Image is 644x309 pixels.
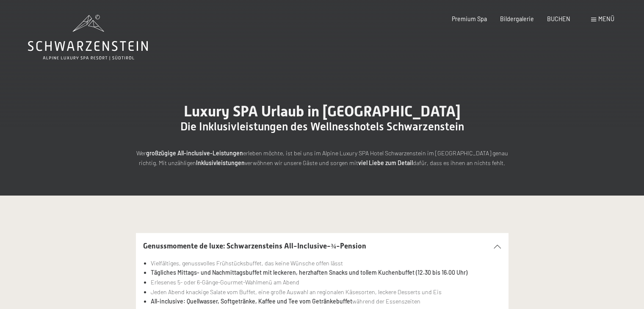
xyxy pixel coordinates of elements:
strong: Inklusivleistungen [196,159,245,166]
span: Menü [598,15,614,22]
a: Premium Spa [452,15,487,22]
li: Jeden Abend knackige Salate vom Buffet, eine große Auswahl an regionalen Käsesorten, leckere Dess... [151,287,501,297]
span: Die Inklusivleistungen des Wellnesshotels Schwarzenstein [180,120,464,133]
span: Luxury SPA Urlaub in [GEOGRAPHIC_DATA] [184,102,461,120]
a: BUCHEN [547,15,570,22]
strong: All-inclusive: Quellwasser, Softgetränke, Kaffee und Tee vom Getränkebuffet [151,298,352,305]
span: Genussmomente de luxe: Schwarzensteins All-Inclusive-¾-Pension [143,242,366,250]
a: Bildergalerie [500,15,534,22]
li: Erlesenes 5- oder 6-Gänge-Gourmet-Wahlmenü am Abend [151,278,501,287]
strong: Tägliches Mittags- und Nachmittagsbuffet mit leckeren, herzhaften Snacks und tollem Kuchenbuffet ... [151,269,467,276]
p: Wer erleben möchte, ist bei uns im Alpine Luxury SPA Hotel Schwarzenstein im [GEOGRAPHIC_DATA] ge... [136,149,509,168]
strong: viel Liebe zum Detail [358,159,413,166]
li: Vielfältiges, genussvolles Frühstücksbuffet, das keine Wünsche offen lässt [151,259,501,268]
strong: großzügige All-inclusive-Leistungen [146,149,243,157]
li: während der Essenszeiten [151,297,501,306]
